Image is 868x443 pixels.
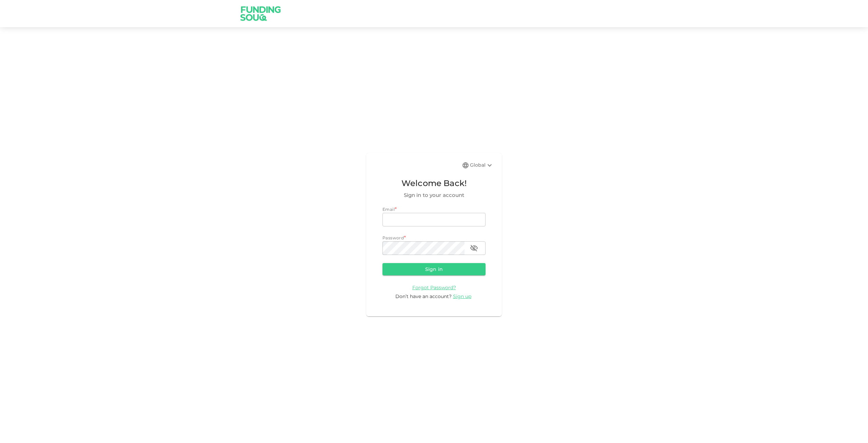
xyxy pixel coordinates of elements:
[382,235,404,240] span: Password
[395,293,452,299] span: Don’t have an account?
[382,263,486,275] button: Sign in
[470,161,494,169] div: Global
[382,213,486,226] input: email
[382,241,465,255] input: password
[453,293,471,299] span: Sign up
[382,177,486,190] span: Welcome Back!
[382,191,486,199] span: Sign in to your account
[382,207,395,212] span: Email
[412,284,456,291] a: Forgot Password?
